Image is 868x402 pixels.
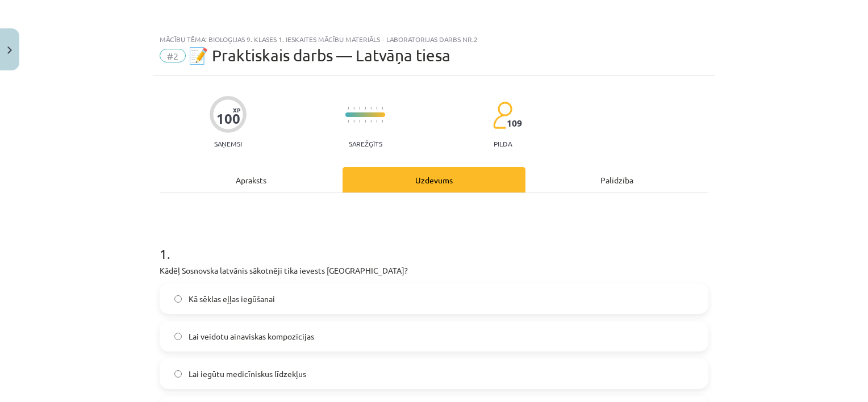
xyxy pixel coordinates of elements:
[174,370,182,378] input: Lai iegūtu medicīniskus līdzekļus
[525,167,708,192] div: Palīdzība
[189,368,306,380] span: Lai iegūtu medicīniskus līdzekļus
[370,107,372,110] img: icon-short-line-57e1e144782c952c97e751825c79c345078a6d821885a25fce030b3d8c18986b.svg
[365,107,366,110] img: icon-short-line-57e1e144782c952c97e751825c79c345078a6d821885a25fce030b3d8c18986b.svg
[349,140,382,148] p: Sarežģīts
[348,120,349,123] img: icon-short-line-57e1e144782c952c97e751825c79c345078a6d821885a25fce030b3d8c18986b.svg
[353,107,354,110] img: icon-short-line-57e1e144782c952c97e751825c79c345078a6d821885a25fce030b3d8c18986b.svg
[343,167,525,192] div: Uzdevums
[353,120,354,123] img: icon-short-line-57e1e144782c952c97e751825c79c345078a6d821885a25fce030b3d8c18986b.svg
[359,120,360,123] img: icon-short-line-57e1e144782c952c97e751825c79c345078a6d821885a25fce030b3d8c18986b.svg
[210,140,247,148] p: Saņemsi
[174,333,182,340] input: Lai veidotu ainaviskas kompozīcijas
[382,107,383,110] img: icon-short-line-57e1e144782c952c97e751825c79c345078a6d821885a25fce030b3d8c18986b.svg
[189,46,450,65] span: 📝 Praktiskais darbs — Latvāņa tiesa
[174,295,182,303] input: Kā sēklas eļļas iegūšanai
[160,265,708,277] p: Kādēļ Sosnovska latvānis sākotnēji tika ievests [GEOGRAPHIC_DATA]?
[216,111,240,127] div: 100
[189,330,314,342] span: Lai veidotu ainaviskas kompozīcijas
[160,35,708,43] div: Mācību tēma: Bioloģijas 9. klases 1. ieskaites mācību materiāls - laboratorijas darbs nr.2
[376,120,377,123] img: icon-short-line-57e1e144782c952c97e751825c79c345078a6d821885a25fce030b3d8c18986b.svg
[160,49,186,62] span: #2
[382,120,383,123] img: icon-short-line-57e1e144782c952c97e751825c79c345078a6d821885a25fce030b3d8c18986b.svg
[507,118,522,128] span: 109
[365,120,366,123] img: icon-short-line-57e1e144782c952c97e751825c79c345078a6d821885a25fce030b3d8c18986b.svg
[233,107,240,113] span: XP
[7,47,12,54] img: icon-close-lesson-0947bae3869378f0d4975bcd49f059093ad1ed9edebbc8119c70593378902aed.svg
[493,101,512,129] img: students-c634bb4e5e11cddfef0936a35e636f08e4e9abd3cc4e673bd6f9a4125e45ecb1.svg
[376,107,377,110] img: icon-short-line-57e1e144782c952c97e751825c79c345078a6d821885a25fce030b3d8c18986b.svg
[160,226,708,261] h1: 1 .
[494,140,512,148] p: pilda
[370,120,372,123] img: icon-short-line-57e1e144782c952c97e751825c79c345078a6d821885a25fce030b3d8c18986b.svg
[359,107,360,110] img: icon-short-line-57e1e144782c952c97e751825c79c345078a6d821885a25fce030b3d8c18986b.svg
[160,167,343,192] div: Apraksts
[189,293,275,305] span: Kā sēklas eļļas iegūšanai
[348,107,349,110] img: icon-short-line-57e1e144782c952c97e751825c79c345078a6d821885a25fce030b3d8c18986b.svg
